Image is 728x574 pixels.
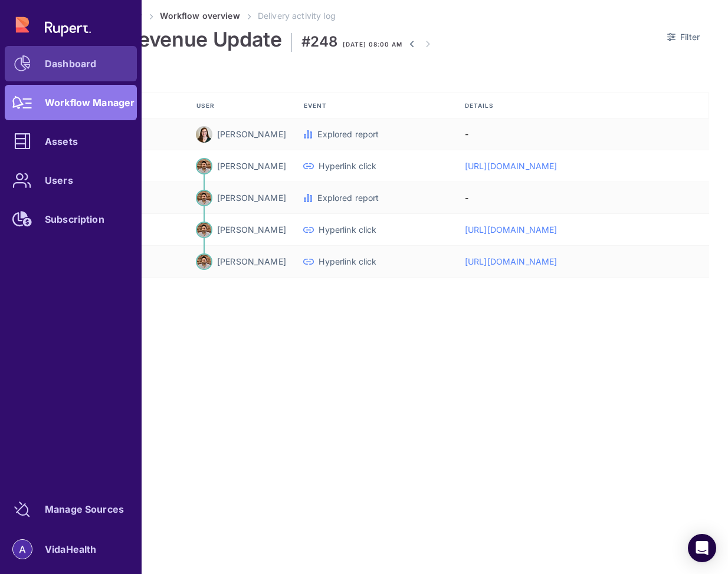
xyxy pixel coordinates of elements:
[45,60,96,67] div: Dashboard
[196,126,212,143] img: 6048762582821_4e4468550735eda45361_32.png
[688,534,716,562] div: Open Intercom Messenger
[319,256,376,268] span: Hyperlink click
[197,223,211,237] img: 1169953281985_8b46e7ea346dd364eb17_32.jpg
[465,193,468,203] span: -
[301,33,338,51] h3: #248
[465,160,689,172] span: https://docs.google.com/spreadsheets/d/1yci43sgV8_LemZVfdkvJzqNWZKqD8atlPXVd0M2FrYs/edit?gid=8471...
[45,138,78,145] div: Assets
[64,22,282,51] h1: PPPM Revenue Update
[465,161,558,171] a: [URL][DOMAIN_NAME]
[465,256,558,266] a: [URL][DOMAIN_NAME]
[680,31,700,43] span: Filter
[45,506,124,513] div: Manage Sources
[45,546,96,553] div: VidaHealth
[5,46,137,81] a: Dashboard
[319,160,376,172] span: Hyperlink click
[45,177,73,184] div: Users
[5,491,137,527] a: Manage Sources
[304,101,329,110] span: Event
[465,225,558,235] a: [URL][DOMAIN_NAME]
[217,160,286,172] span: Alen Tersakyan
[217,192,286,204] span: Alen Tersakyan
[317,192,379,204] span: Explored report
[197,191,211,205] img: 1169953281985_8b46e7ea346dd364eb17_32.jpg
[5,124,137,159] a: Assets
[217,128,286,140] span: Sydney Davis
[160,11,240,21] a: Workflow overview
[45,216,104,223] div: Subscription
[343,40,402,48] span: [DATE] 08:00 am
[217,256,286,268] span: Alen Tersakyan
[197,159,211,173] img: 1169953281985_8b46e7ea346dd364eb17_32.jpg
[5,202,137,237] a: Subscription
[258,11,336,21] span: Delivery activity log
[13,540,32,559] img: account-photo
[197,255,211,269] img: 1169953281985_8b46e7ea346dd364eb17_32.jpg
[5,163,137,198] a: Users
[465,256,689,268] span: https://docs.google.com/spreadsheets/d/1yci43sgV8_LemZVfdkvJzqNWZKqD8atlPXVd0M2FrYs/edit?gid=8471...
[319,224,376,236] span: Hyperlink click
[196,101,217,110] span: User
[465,101,496,110] span: Details
[465,129,468,139] span: -
[465,224,689,236] span: https://docs.google.com/spreadsheets/d/1yci43sgV8_LemZVfdkvJzqNWZKqD8atlPXVd0M2FrYs/edit?gid=8471...
[217,224,286,236] span: Alen Tersakyan
[317,128,379,140] span: Explored report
